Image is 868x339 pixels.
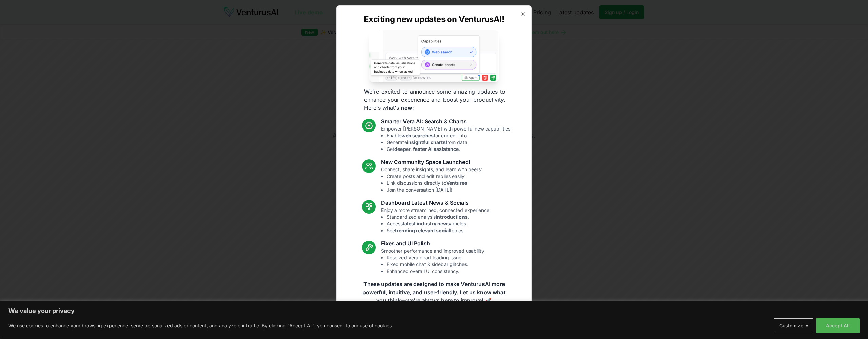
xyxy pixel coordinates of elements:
strong: insightful charts [407,139,446,145]
li: Enhanced overall UI consistency. [387,268,486,275]
strong: deeper, faster AI assistance [394,146,459,152]
li: Enable for current info. [387,132,512,139]
p: Enjoy a more streamlined, connected experience: [381,207,491,234]
strong: trending relevant social [395,227,450,233]
strong: new [401,104,412,111]
li: Access articles. [387,220,491,227]
strong: Ventures [446,180,467,186]
p: We're excited to announce some amazing updates to enhance your experience and boost your producti... [359,87,511,112]
p: Smoother performance and improved usability: [381,247,486,275]
li: Join the conversation [DATE]! [387,186,482,193]
h3: New Community Space Launched! [381,158,482,166]
p: Connect, share insights, and learn with peers: [381,166,482,193]
li: See topics. [387,227,491,234]
p: These updates are designed to make VenturusAI more powerful, intuitive, and user-friendly. Let us... [358,280,510,304]
li: Standardized analysis . [387,214,491,220]
img: Vera AI [369,30,499,82]
strong: latest industry news [403,221,450,226]
li: Create posts and edit replies easily. [387,173,482,180]
strong: introductions [436,214,468,220]
h3: Smarter Vera AI: Search & Charts [381,117,512,125]
h2: Exciting new updates on VenturusAI! [364,14,504,25]
li: Fixed mobile chat & sidebar glitches. [387,261,486,268]
p: Empower [PERSON_NAME] with powerful new capabilities: [381,125,512,153]
li: Link discussions directly to . [387,180,482,186]
li: Resolved Vera chart loading issue. [387,254,486,261]
h3: Dashboard Latest News & Socials [381,199,491,207]
a: Read the full announcement on our blog! [383,313,485,326]
li: Get . [387,146,512,153]
h3: Fixes and UI Polish [381,239,486,247]
strong: web searches [401,133,434,138]
li: Generate from data. [387,139,512,146]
